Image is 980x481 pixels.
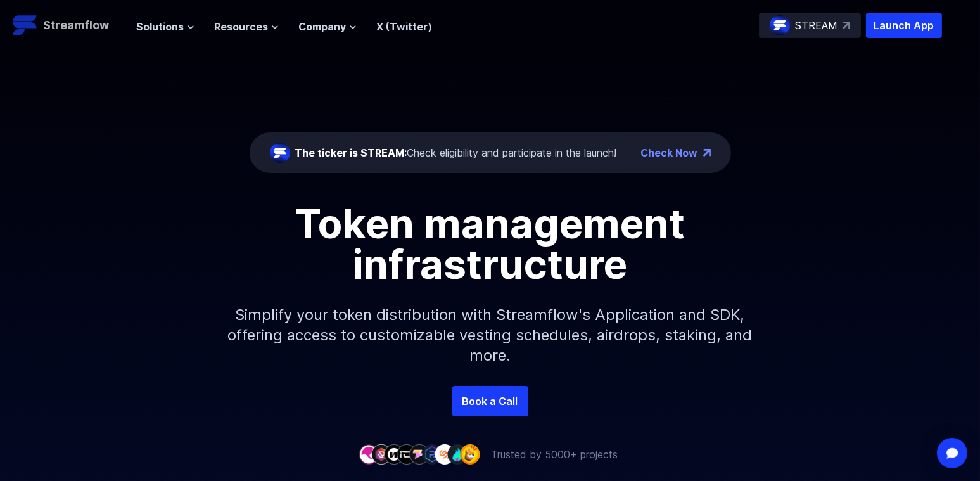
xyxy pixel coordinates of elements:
h1: Token management infrastructure [205,203,775,285]
a: Streamflow [13,13,124,38]
img: company-1 [359,444,379,464]
p: Simplify your token distribution with Streamflow's Application and SDK, offering access to custom... [218,285,763,386]
span: Resources [215,19,269,34]
button: Launch App [866,13,942,38]
img: top-right-arrow.png [703,149,711,157]
img: company-2 [371,444,391,464]
img: company-8 [447,444,468,464]
button: Resources [215,19,279,34]
span: Company [299,19,347,34]
p: Trusted by 5000+ projects [492,447,618,462]
div: Open Intercom Messenger [937,438,967,468]
button: Company [299,19,357,34]
img: company-4 [397,444,417,464]
button: Solutions [137,19,194,34]
a: STREAM [759,13,861,38]
span: Solutions [137,19,184,34]
div: Check eligibility and participate in the launch! [295,145,617,160]
img: Streamflow Logo [13,13,38,38]
img: streamflow-logo-circle.png [270,143,290,163]
img: company-7 [435,444,455,464]
p: Streamflow [43,16,109,34]
a: X (Twitter) [377,20,433,33]
a: Book a Call [452,386,528,416]
span: The ticker is STREAM: [295,146,407,159]
img: company-3 [384,444,404,464]
img: company-6 [422,444,442,464]
img: company-9 [460,444,480,464]
img: streamflow-logo-circle.png [770,15,790,35]
p: STREAM [795,18,837,33]
a: Check Now [641,145,698,160]
img: company-5 [409,444,430,464]
img: top-right-arrow.svg [843,22,850,29]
